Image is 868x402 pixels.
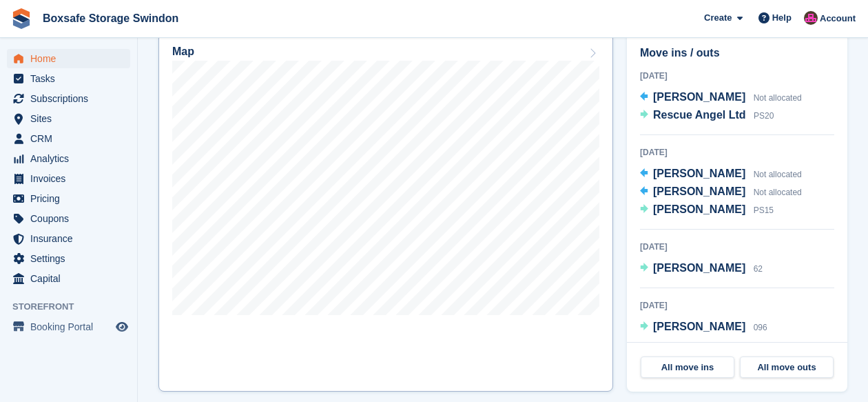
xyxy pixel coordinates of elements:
[641,356,734,379] a: All move ins
[7,89,130,108] a: menu
[30,49,113,68] span: Home
[754,264,763,274] span: 62
[7,229,130,248] a: menu
[30,169,113,188] span: Invoices
[653,185,745,197] span: [PERSON_NAME]
[754,93,802,103] span: Not allocated
[37,7,184,30] a: Boxsafe Storage Swindon
[7,69,130,88] a: menu
[640,241,834,253] div: [DATE]
[172,46,194,58] h2: Map
[640,146,834,159] div: [DATE]
[754,205,774,215] span: PS15
[754,111,774,121] span: PS20
[7,249,130,268] a: menu
[640,260,763,278] a: [PERSON_NAME] 62
[30,89,113,108] span: Subscriptions
[7,129,130,148] a: menu
[653,91,745,103] span: [PERSON_NAME]
[640,89,802,107] a: [PERSON_NAME] Not allocated
[7,209,130,228] a: menu
[30,317,113,336] span: Booking Portal
[30,149,113,168] span: Analytics
[30,229,113,248] span: Insurance
[653,321,745,332] span: [PERSON_NAME]
[740,356,834,379] a: All move outs
[804,11,818,25] img: Philip Matthews
[754,323,767,332] span: 096
[653,109,746,121] span: Rescue Angel Ltd
[640,70,834,82] div: [DATE]
[653,262,745,274] span: [PERSON_NAME]
[7,169,130,188] a: menu
[640,107,774,125] a: Rescue Angel Ltd PS20
[772,11,792,25] span: Help
[11,8,32,29] img: stora-icon-8386f47178a22dfd0bd8f6a31ec36ba5ce8667c1dd55bd0f319d3a0aa187defe.svg
[640,45,834,61] h2: Move ins / outs
[653,203,745,215] span: [PERSON_NAME]
[640,299,834,312] div: [DATE]
[30,69,113,88] span: Tasks
[7,49,130,68] a: menu
[7,269,130,288] a: menu
[7,149,130,168] a: menu
[7,189,130,208] a: menu
[820,12,856,26] span: Account
[12,300,137,314] span: Storefront
[640,183,802,201] a: [PERSON_NAME] Not allocated
[653,168,745,179] span: [PERSON_NAME]
[30,269,113,288] span: Capital
[640,319,767,336] a: [PERSON_NAME] 096
[30,129,113,148] span: CRM
[704,11,732,25] span: Create
[754,188,802,197] span: Not allocated
[754,170,802,179] span: Not allocated
[30,209,113,228] span: Coupons
[640,165,802,183] a: [PERSON_NAME] Not allocated
[158,33,613,392] a: Map
[640,201,774,219] a: [PERSON_NAME] PS15
[30,249,113,268] span: Settings
[7,317,130,336] a: menu
[30,189,113,208] span: Pricing
[114,319,130,335] a: Preview store
[7,109,130,128] a: menu
[30,109,113,128] span: Sites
